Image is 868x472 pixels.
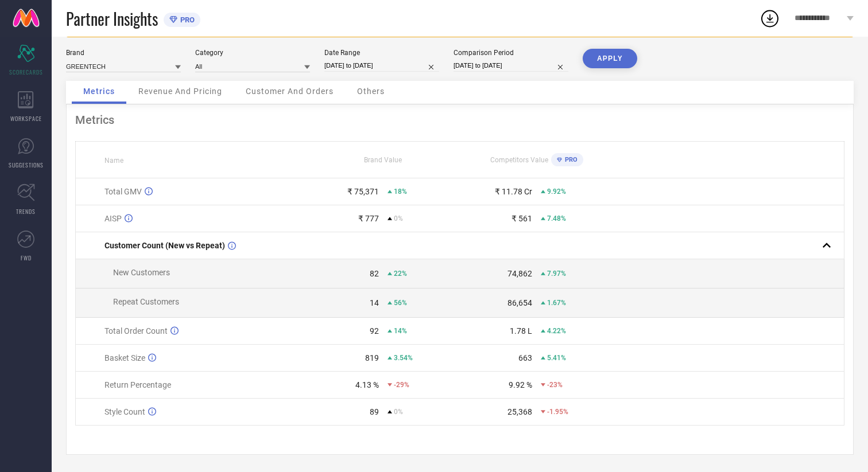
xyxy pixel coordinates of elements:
span: 18% [394,188,407,196]
span: -1.95% [547,408,568,416]
div: 82 [370,269,379,278]
span: Style Count [104,407,145,416]
span: Total Order Count [104,326,168,336]
div: 663 [518,353,532,362]
span: 5.41% [547,354,566,362]
span: New Customers [113,268,170,277]
button: APPLY [583,49,637,68]
div: 92 [370,326,379,336]
span: Name [104,157,123,165]
div: 1.78 L [510,326,532,336]
span: Customer And Orders [246,87,334,96]
span: SCORECARDS [9,68,43,76]
span: Total GMV [104,187,142,196]
div: Comparison Period [454,49,568,57]
div: ₹ 561 [511,214,532,223]
div: 86,654 [507,298,532,307]
span: 56% [394,299,407,307]
div: 14 [370,298,379,307]
input: Select comparison period [454,60,568,72]
div: Metrics [75,113,844,127]
div: ₹ 75,371 [347,187,379,196]
div: 89 [370,407,379,416]
span: 22% [394,270,407,278]
span: TRENDS [16,207,36,216]
span: AISP [104,214,122,223]
span: Partner Insights [66,7,158,30]
span: Brand Value [364,156,402,164]
div: 4.13 % [355,380,379,389]
span: 1.67% [547,299,566,307]
span: Metrics [83,87,115,96]
div: 9.92 % [509,380,532,389]
span: Basket Size [104,353,145,362]
input: Select date range [324,60,439,72]
span: 7.97% [547,270,566,278]
span: 0% [394,408,403,416]
span: 4.22% [547,327,566,335]
span: 14% [394,327,407,335]
span: Competitors Value [490,156,548,164]
div: ₹ 11.78 Cr [495,187,532,196]
span: FWD [21,253,32,262]
span: PRO [562,156,578,163]
div: ₹ 777 [358,214,379,223]
span: SUGGESTIONS [9,161,44,169]
span: Revenue And Pricing [138,87,222,96]
span: -29% [394,381,409,389]
span: Return Percentage [104,380,171,389]
div: 25,368 [507,407,532,416]
span: -23% [547,381,563,389]
div: Open download list [759,8,780,29]
span: PRO [177,15,195,24]
div: 819 [365,353,379,362]
span: Repeat Customers [113,297,179,306]
span: WORKSPACE [10,114,42,123]
span: 7.48% [547,214,566,223]
div: Date Range [324,49,439,57]
span: 0% [394,214,403,223]
div: Category [195,49,310,57]
span: 9.92% [547,188,566,196]
span: Customer Count (New vs Repeat) [104,241,225,250]
div: Brand [66,49,181,57]
span: Others [357,87,385,96]
div: 74,862 [507,269,532,278]
span: 3.54% [394,354,413,362]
